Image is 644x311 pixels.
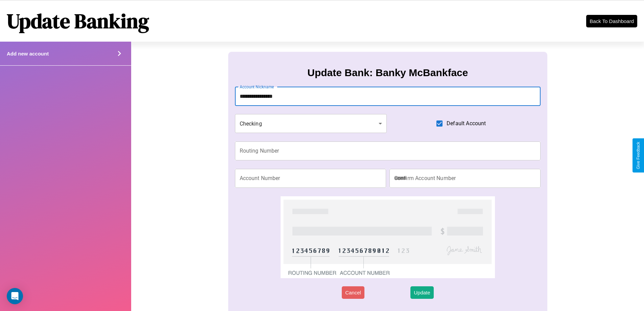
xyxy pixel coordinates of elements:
button: Cancel [342,286,364,299]
h4: Add new account [7,51,49,57]
label: Account Nickname [240,84,274,90]
button: Back To Dashboard [586,15,637,27]
span: Default Account [447,119,486,128]
h3: Update Bank: Banky McBankface [307,67,468,79]
div: Checking [235,114,387,133]
img: check [281,196,495,278]
div: Give Feedback [636,142,641,169]
div: Open Intercom Messenger [7,288,23,304]
button: Update [410,286,433,299]
h1: Update Banking [7,7,149,35]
